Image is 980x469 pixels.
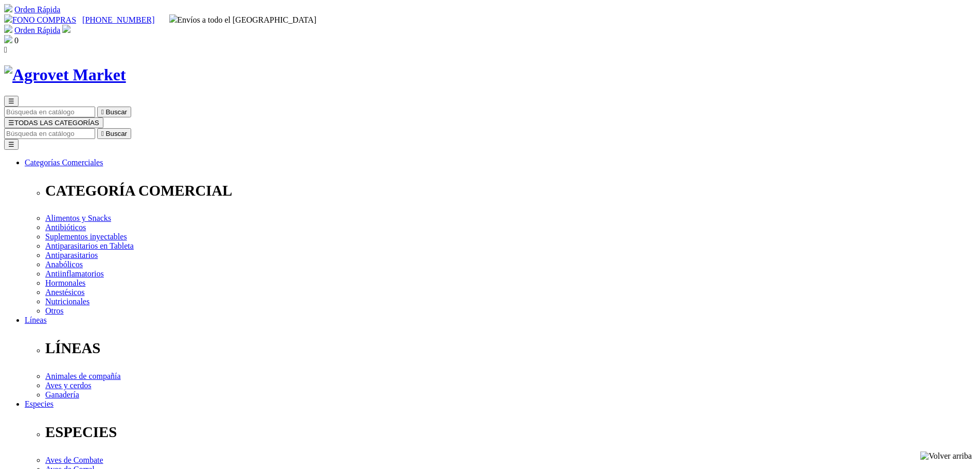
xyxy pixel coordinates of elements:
a: Acceda a su cuenta de cliente [62,26,70,34]
img: shopping-bag.svg [4,35,12,43]
a: FONO COMPRAS [4,15,76,24]
i:  [4,45,7,54]
a: Alimentos y Snacks [45,214,111,222]
img: shopping-cart.svg [4,25,12,33]
a: Nutricionales [45,297,90,306]
a: Antiinflamatorios [45,269,104,278]
p: CATEGORÍA COMERCIAL [45,182,976,199]
a: Otros [45,306,64,315]
span: ☰ [8,97,14,105]
input: Buscar [4,107,95,117]
button:  Buscar [97,107,131,117]
p: ESPECIES [45,424,976,441]
span: 0 [14,36,19,45]
a: Aves de Combate [45,456,103,464]
img: user.svg [62,25,70,33]
a: Suplementos inyectables [45,232,127,241]
a: Orden Rápida [14,26,60,34]
a: Líneas [25,316,47,324]
p: LÍNEAS [45,340,976,357]
span: Buscar [106,108,127,116]
a: Anestésicos [45,288,84,297]
span: ☰ [8,119,14,127]
i:  [101,130,104,137]
a: Antiparasitarios en Tableta [45,241,134,250]
button: ☰ [4,139,19,150]
a: Categorías Comerciales [25,158,103,167]
i:  [101,108,104,116]
img: delivery-truck.svg [169,14,177,23]
span: Envíos a todo el [GEOGRAPHIC_DATA] [169,15,317,24]
a: Animales de compañía [45,372,121,380]
img: Volver arriba [920,451,972,461]
img: shopping-cart.svg [4,4,12,12]
img: Agrovet Market [4,65,126,84]
a: Ganadería [45,390,79,399]
span: Buscar [106,130,127,137]
a: Aves y cerdos [45,381,91,390]
a: [PHONE_NUMBER] [82,15,154,24]
input: Buscar [4,128,95,139]
button: ☰ [4,96,19,107]
a: Antibióticos [45,223,86,232]
img: phone.svg [4,14,12,23]
a: Hormonales [45,279,85,287]
button:  Buscar [97,128,131,139]
a: Orden Rápida [14,5,60,14]
a: Especies [25,399,54,408]
button: ☰TODAS LAS CATEGORÍAS [4,117,103,128]
a: Antiparasitarios [45,251,98,259]
a: Anabólicos [45,260,83,269]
